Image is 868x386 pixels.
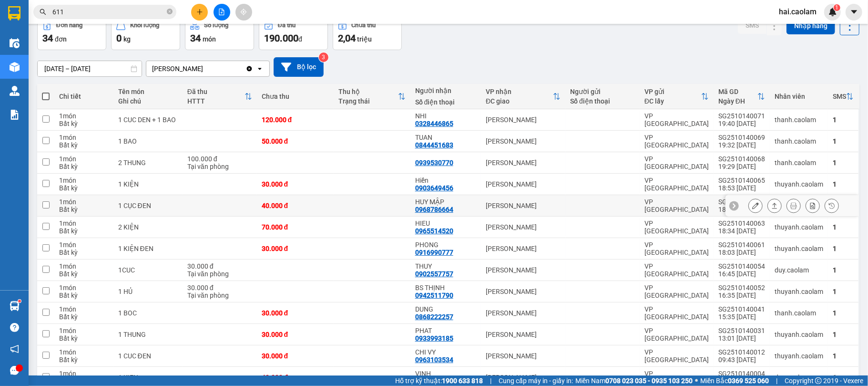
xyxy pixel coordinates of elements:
strong: 0369 525 060 [728,377,769,385]
div: 1 BOC [118,309,178,317]
div: thuyanh.caolam [775,352,823,360]
div: SG2510140061 [718,241,765,249]
span: 2,04 [338,32,356,44]
div: 0933993185 [415,334,453,342]
span: Hỗ trợ kỹ thuật: [395,376,483,386]
div: 1 [833,180,854,188]
div: 50.000 đ [262,137,329,145]
span: caret-down [850,8,858,16]
div: 19:29 [DATE] [718,163,765,170]
div: 1 [833,288,854,295]
div: 0844451683 [415,141,453,149]
div: 30.000 đ [187,262,252,270]
div: 1 HỦ [118,288,178,295]
div: [PERSON_NAME] [486,137,561,145]
div: [PERSON_NAME] [486,159,561,167]
img: icon-new-feature [828,8,837,16]
div: 1 KIỆN ĐEN [118,245,178,252]
div: SG2510140064 [718,198,765,206]
div: NHI [415,112,476,120]
div: Trạng thái [338,97,398,105]
div: VP [GEOGRAPHIC_DATA] [644,112,709,127]
div: Bất kỳ [59,206,109,213]
div: Mã GD [718,88,757,95]
span: Cung cấp máy in - giấy in: [499,376,573,386]
div: VP [GEOGRAPHIC_DATA] [644,219,709,235]
div: [PERSON_NAME] [486,331,561,338]
div: thuyanh.caolam [775,331,823,338]
div: 30.000 đ [262,180,329,188]
div: VP [GEOGRAPHIC_DATA] [644,348,709,364]
button: Đã thu190.000đ [259,16,328,50]
img: warehouse-icon [10,86,20,96]
div: VP [GEOGRAPHIC_DATA] [644,327,709,342]
img: warehouse-icon [10,301,20,311]
div: 18:34 [DATE] [718,227,765,235]
span: đơn [55,35,67,43]
div: Chi tiết [59,93,109,100]
div: Bất kỳ [59,334,109,342]
div: 30.000 đ [187,284,252,292]
img: logo-vxr [8,6,20,21]
div: 1 món [59,177,109,184]
div: 0965514520 [415,227,453,235]
div: thuyanh.caolam [775,245,823,252]
button: Bộ lọc [274,57,324,77]
div: 0903649456 [415,184,453,192]
span: 34 [190,32,201,44]
div: 2 KIỆN [118,223,178,231]
div: Giao hàng [767,198,782,213]
img: warehouse-icon [10,38,20,48]
button: aim [235,4,252,21]
input: Selected VP Phan Thiết. [204,64,205,73]
div: 1 món [59,112,109,120]
button: caret-down [846,4,862,21]
div: Bất kỳ [59,227,109,235]
div: 1 [833,331,854,338]
div: 0902557757 [415,270,453,278]
div: Đã thu [187,88,245,95]
div: THUY [415,262,476,270]
span: plus [196,9,203,15]
div: [PERSON_NAME] [152,64,203,73]
div: SG2510140041 [718,305,765,313]
img: logo.jpg [103,12,126,35]
div: 16:45 [DATE] [718,270,765,278]
span: copyright [815,377,822,384]
div: thanh.caolam [775,309,823,317]
th: Toggle SortBy [334,84,410,109]
div: Sửa đơn hàng [748,198,763,213]
div: Nhân viên [775,93,823,100]
div: Người gửi [570,88,635,95]
div: Số lượng [204,22,228,29]
div: 70.000 đ [262,223,329,231]
div: Bất kỳ [59,313,109,321]
div: 30.000 đ [262,309,329,317]
div: Số điện thoại [570,97,635,105]
div: SG2510140063 [718,219,765,227]
div: 1 món [59,262,109,270]
div: BS THỊNH [415,284,476,292]
div: Bất kỳ [59,249,109,256]
div: 0942511790 [415,292,453,299]
div: SG2510140065 [718,177,765,184]
img: solution-icon [10,110,20,120]
div: 1 [833,309,854,317]
div: 1 [833,374,854,381]
div: 100.000 đ [187,155,252,163]
div: 1 món [59,198,109,206]
div: VP [GEOGRAPHIC_DATA] [644,177,709,192]
div: 30.000 đ [262,331,329,338]
span: question-circle [10,323,19,332]
div: Ghi chú [118,97,178,105]
div: Khối lượng [130,22,159,29]
button: Nhập hàng [786,17,835,34]
div: 1 món [59,155,109,163]
div: 13:01 [DATE] [718,334,765,342]
span: triệu [357,35,372,43]
span: 0 [116,32,122,44]
button: Đơn hàng34đơn [37,16,106,50]
div: [PERSON_NAME] [486,202,561,209]
div: 1 CỤC ĐEN [118,202,178,209]
div: 0968786664 [415,206,453,213]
